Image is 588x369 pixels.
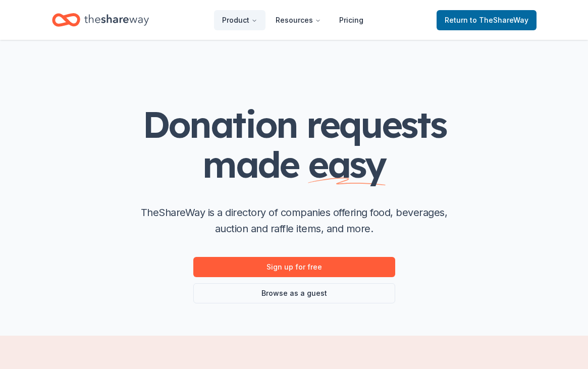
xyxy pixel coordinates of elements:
[52,8,149,32] a: Home
[437,10,537,30] a: Returnto TheShareWay
[193,283,395,303] a: Browse as a guest
[331,10,371,30] a: Pricing
[133,204,456,237] p: TheShareWay is a directory of companies offering food, beverages, auction and raffle items, and m...
[193,257,395,277] a: Sign up for free
[470,16,528,24] span: to TheShareWay
[214,10,265,30] button: Product
[445,14,528,26] span: Return
[308,141,386,187] span: easy
[92,104,496,184] h1: Donation requests made
[268,10,329,30] button: Resources
[214,8,371,32] nav: Main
